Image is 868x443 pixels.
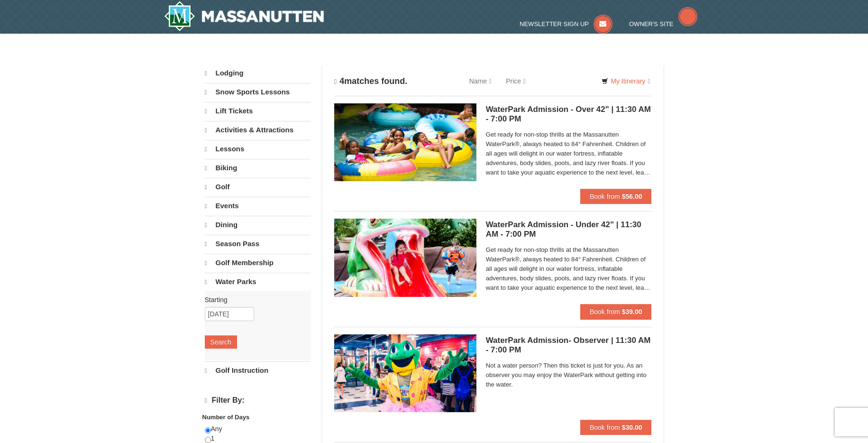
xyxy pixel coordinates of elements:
[486,105,652,124] h5: WaterPark Admission - Over 42" | 11:30 AM - 7:00 PM
[462,72,499,91] a: Name
[580,189,652,204] button: Book from $56.00
[499,72,533,91] a: Price
[580,304,652,319] button: Book from $39.00
[590,193,620,200] span: Book from
[205,396,311,405] h4: Filter By:
[205,254,311,272] a: Golf Membership
[520,20,589,28] span: Newsletter Sign Up
[205,178,311,196] a: Golf
[580,420,652,435] button: Book from $30.00
[520,20,612,28] a: Newsletter Sign Up
[205,121,311,139] a: Activities & Attractions
[590,424,620,431] span: Book from
[334,219,476,296] img: 6619917-1570-0b90b492.jpg
[629,20,697,28] a: Owner's Site
[334,334,476,412] img: 6619917-1587-675fdf84.jpg
[622,308,642,315] strong: $39.00
[205,102,311,120] a: Lift Tickets
[590,308,620,315] span: Book from
[205,197,311,215] a: Events
[486,220,652,239] h5: WaterPark Admission - Under 42" | 11:30 AM - 7:00 PM
[205,140,311,158] a: Lessons
[486,361,652,389] span: Not a water person? Then this ticket is just for you. As an observer you may enjoy the WaterPark ...
[486,130,652,177] span: Get ready for non-stop thrills at the Massanutten WaterPark®, always heated to 84° Fahrenheit. Ch...
[622,193,642,200] strong: $56.00
[205,83,311,101] a: Snow Sports Lessons
[205,273,311,291] a: Water Parks
[595,74,656,88] a: My Itinerary
[205,235,311,253] a: Season Pass
[205,216,311,234] a: Dining
[205,295,303,305] label: Starting
[205,159,311,177] a: Biking
[202,414,250,421] strong: Number of Days
[629,20,674,28] span: Owner's Site
[164,1,324,31] img: Massanutten Resort Logo
[486,245,652,293] span: Get ready for non-stop thrills at the Massanutten WaterPark®, always heated to 84° Fahrenheit. Ch...
[334,103,476,181] img: 6619917-1560-394ba125.jpg
[486,336,652,355] h5: WaterPark Admission- Observer | 11:30 AM - 7:00 PM
[205,361,311,379] a: Golf Instruction
[164,1,324,31] a: Massanutten Resort
[205,335,237,349] button: Search
[205,65,311,82] a: Lodging
[622,424,642,431] strong: $30.00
